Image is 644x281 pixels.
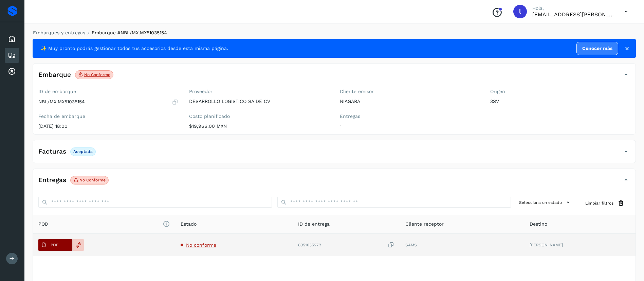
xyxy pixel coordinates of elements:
p: 1 [340,123,480,129]
a: Embarques y entregas [33,30,85,35]
div: FacturasAceptada [33,146,636,163]
p: NBL/MX.MX51035154 [38,99,85,105]
h4: Facturas [38,148,66,156]
label: Costo planificado [189,113,329,119]
label: Cliente emisor [340,89,480,94]
span: Estado [181,221,197,228]
p: No conforme [79,178,106,182]
span: No conforme [186,242,216,248]
button: Limpiar filtros [580,197,630,209]
nav: breadcrumb [33,29,636,36]
p: Aceptada [73,149,93,154]
div: Embarques [5,48,19,63]
div: Reemplazar POD [72,239,84,251]
span: Limpiar filtros [585,200,613,206]
td: [PERSON_NAME] [524,234,636,256]
p: lauraamalia.castillo@xpertal.com [532,11,614,18]
p: PDF [51,243,58,247]
div: EmbarqueNo conforme [33,69,636,86]
label: Proveedor [189,89,329,94]
p: DESARROLLO LOGISTICO SA DE CV [189,99,329,104]
span: POD [38,221,170,228]
div: EntregasNo conforme [33,174,636,191]
p: $19,966.00 MXN [189,123,329,129]
label: Origen [490,89,630,94]
p: 3SV [490,99,630,104]
p: Hola, [532,5,614,11]
div: Inicio [5,32,19,47]
div: 8951035272 [298,242,394,249]
p: NIAGARA [340,99,480,104]
span: ID de entrega [298,221,330,228]
span: ✨ Muy pronto podrás gestionar todos tus accesorios desde esta misma página. [41,45,228,52]
label: ID de embarque [38,89,178,94]
h4: Embarque [38,71,71,79]
span: Destino [530,221,547,228]
div: Cuentas por cobrar [5,64,19,79]
button: Selecciona un estado [516,197,574,208]
button: PDF [38,239,72,251]
label: Fecha de embarque [38,113,178,119]
td: SAMS [400,234,524,256]
a: Conocer más [576,42,618,55]
p: [DATE] 18:00 [38,123,178,129]
p: No conforme [84,72,110,77]
span: Embarque #NBL/MX.MX51035154 [92,30,167,35]
label: Entregas [340,113,480,119]
span: Cliente receptor [405,221,444,228]
h4: Entregas [38,176,66,184]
